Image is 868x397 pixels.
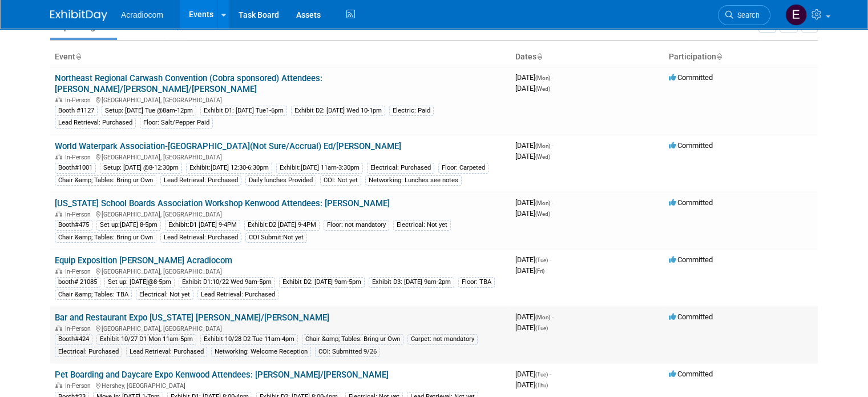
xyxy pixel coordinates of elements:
a: Sort by Participation Type [716,52,722,61]
div: Lead Retrieval: Purchased [126,347,207,357]
img: In-Person Event [55,97,62,102]
div: Exhibit D2: [DATE] 9am-5pm [279,277,365,287]
span: In-Person [65,325,94,332]
th: Dates [511,47,664,67]
a: Pet Boarding and Daycare Expo Kenwood Attendees: [PERSON_NAME]/[PERSON_NAME] [55,370,389,380]
span: (Wed) [535,86,550,92]
span: (Wed) [535,154,550,160]
div: Electrical: Purchased [367,163,434,173]
div: booth# 21085 [55,277,100,287]
span: Committed [669,141,713,150]
span: [DATE] [515,141,554,150]
div: Exhibit D1: [DATE] Tue1-6pm [200,106,287,116]
a: World Waterpark Association-[GEOGRAPHIC_DATA](Not Sure/Accrual) Ed/[PERSON_NAME] [55,141,401,151]
span: (Tue) [535,325,548,331]
a: Northeast Regional Carwash Convention (Cobra sponsored) Attendees: [PERSON_NAME]/[PERSON_NAME]/[P... [55,73,322,94]
div: Daily lunches Provided [245,175,316,186]
a: Sort by Event Name [75,52,81,61]
span: - [552,312,554,321]
span: (Fri) [535,268,544,274]
span: [DATE] [515,312,554,321]
div: Hershey, [GEOGRAPHIC_DATA] [55,380,506,390]
span: In-Person [65,97,94,104]
div: Floor: Salt/Pepper Paid [140,118,213,128]
span: [DATE] [515,84,550,93]
div: Booth#1001 [55,163,96,173]
div: Exhibit:[DATE] 12:30-6:30pm [186,163,272,173]
div: [GEOGRAPHIC_DATA], [GEOGRAPHIC_DATA] [55,266,506,275]
span: In-Person [65,268,94,275]
div: COI: Submitted 9/26 [315,347,380,357]
a: Search [718,5,770,25]
a: Sort by Start Date [536,52,542,61]
div: Exhibit:D1 [DATE] 9-4PM [165,220,240,230]
span: [DATE] [515,380,548,389]
span: In-Person [65,382,94,390]
img: In-Person Event [55,154,62,159]
div: Exhibit D1:10/22 Wed 9am-5pm [179,277,275,287]
div: [GEOGRAPHIC_DATA], [GEOGRAPHIC_DATA] [55,152,506,161]
div: [GEOGRAPHIC_DATA], [GEOGRAPHIC_DATA] [55,323,506,332]
th: Event [50,47,511,67]
span: (Mon) [535,314,550,320]
span: - [552,198,554,207]
div: Lead Retrieval: Purchased [160,175,241,186]
span: (Wed) [535,211,550,217]
div: Exhibit 10/28 D2 Tue 11am-4pm [200,334,298,344]
img: In-Person Event [55,211,62,216]
div: Lead Retrieval: Purchased [197,290,278,300]
div: Electric: Paid [389,106,434,116]
div: Booth#424 [55,334,92,344]
span: In-Person [65,211,94,218]
div: [GEOGRAPHIC_DATA], [GEOGRAPHIC_DATA] [55,209,506,218]
div: Booth #1127 [55,106,98,116]
div: Exhibit 10/27 D1 Mon 11am-5pm [96,334,196,344]
div: [GEOGRAPHIC_DATA], [GEOGRAPHIC_DATA] [55,95,506,104]
div: Set up:[DATE] 8-5pm [96,220,161,230]
div: Exhibit D3: [DATE] 9am-2pm [369,277,454,287]
span: Committed [669,198,713,207]
img: In-Person Event [55,325,62,331]
span: - [552,73,554,82]
span: (Tue) [535,257,548,263]
div: COI: Not yet [320,175,361,186]
img: ExhibitDay [50,10,107,21]
div: Chair &amp; Tables: Bring ur Own [302,334,403,344]
div: Booth#475 [55,220,92,230]
div: Networking: Welcome Reception [211,347,311,357]
div: Setup: [DATE] @8-12:30pm [100,163,182,173]
div: Floor: not mandatory [324,220,389,230]
span: [DATE] [515,73,554,82]
span: (Tue) [535,371,548,378]
span: (Thu) [535,382,548,388]
span: - [552,141,554,150]
div: Exhibit:D2 [DATE] 9-4PM [244,220,320,230]
div: Set up: [DATE]@8-5pm [104,277,175,287]
span: Committed [669,73,713,82]
span: Committed [669,312,713,321]
span: - [550,370,551,378]
th: Participation [664,47,818,67]
div: Chair &amp; Tables: Bring ur Own [55,232,156,243]
span: [DATE] [515,198,554,207]
span: - [550,255,551,264]
div: Setup: [DATE] Tue @8am-12pm [102,106,196,116]
div: Electrical: Not yet [393,220,451,230]
span: [DATE] [515,209,550,218]
span: [DATE] [515,266,544,275]
div: COI Submit:Not yet [245,232,307,243]
span: [DATE] [515,370,551,378]
div: Floor: TBA [458,277,495,287]
span: Search [733,11,760,19]
img: In-Person Event [55,382,62,388]
div: Lead Retrieval: Purchased [160,232,241,243]
a: [US_STATE] School Boards Association Workshop Kenwood Attendees: [PERSON_NAME] [55,198,390,208]
div: Chair &amp; Tables: Bring ur Own [55,175,156,186]
span: Committed [669,255,713,264]
img: Elizabeth Martinez [785,4,807,26]
span: In-Person [65,154,94,161]
div: Exhibit D2: [DATE] Wed 10-1pm [291,106,385,116]
div: Networking: Lunches see notes [365,175,462,186]
span: [DATE] [515,255,551,264]
div: Carpet: not mandatory [407,334,478,344]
